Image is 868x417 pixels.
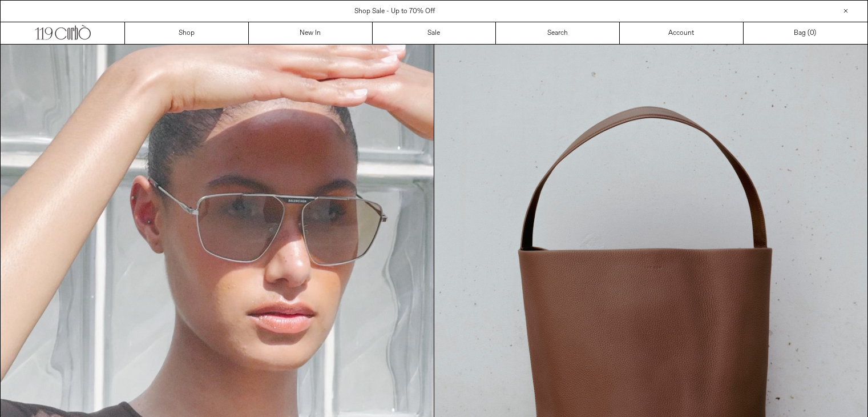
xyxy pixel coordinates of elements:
a: Sale [373,22,496,44]
span: ) [810,28,816,38]
a: Shop Sale - Up to 70% Off [354,7,435,16]
a: Account [620,22,744,44]
a: New In [249,22,373,44]
a: Bag () [744,22,867,44]
a: Shop [125,22,249,44]
a: Search [496,22,620,44]
span: 0 [810,29,814,38]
